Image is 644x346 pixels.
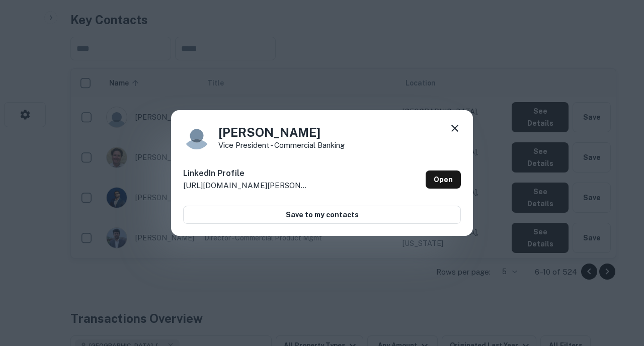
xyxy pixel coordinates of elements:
[426,170,461,189] a: Open
[218,141,345,149] p: Vice President - Commercial Banking
[183,122,210,149] img: 9c8pery4andzj6ohjkjp54ma2
[183,167,309,180] h6: LinkedIn Profile
[218,123,345,141] h4: [PERSON_NAME]
[183,180,309,192] p: [URL][DOMAIN_NAME][PERSON_NAME]
[183,206,461,224] button: Save to my contacts
[594,266,644,314] iframe: Chat Widget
